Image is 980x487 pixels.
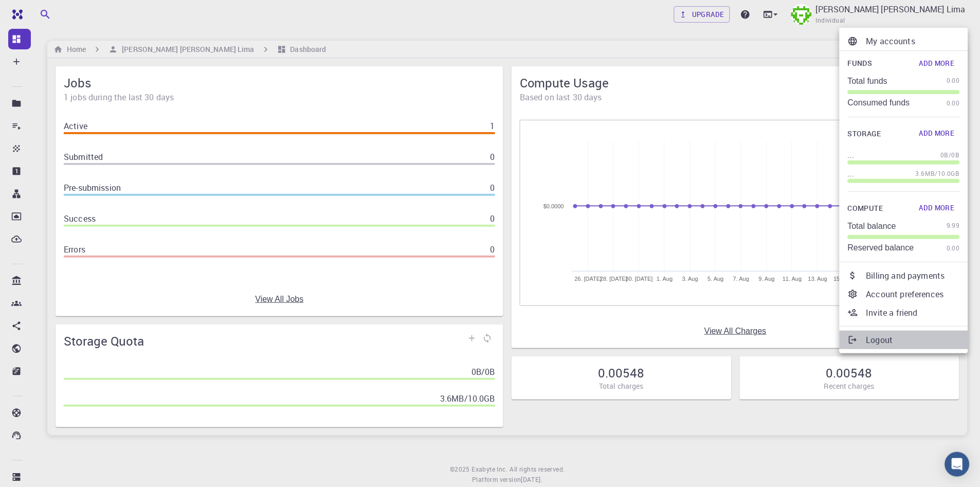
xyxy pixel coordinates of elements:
p: Total funds [848,77,887,86]
a: My accounts [840,32,968,50]
p: My accounts [866,35,960,47]
p: Billing and payments [866,269,960,282]
p: ... [848,169,854,179]
div: Open Intercom Messenger [945,452,970,477]
a: Account preferences [840,285,968,303]
a: Billing and payments [840,266,968,285]
span: 0B [952,150,960,160]
p: Total balance [848,222,896,231]
span: 0B [941,150,949,160]
a: Logout [840,331,968,349]
button: Add More [914,55,960,71]
span: 0.00 [947,76,960,86]
p: Logout [866,334,960,346]
p: ... [848,150,854,160]
span: Storage [848,128,881,140]
span: Compute [848,202,883,215]
button: Add More [914,125,960,142]
span: / [949,150,952,160]
button: Add More [914,200,960,217]
p: Reserved balance [848,243,914,252]
span: 0.00 [947,243,960,254]
span: 10.0GB [938,169,960,179]
span: 0.00 [947,98,960,109]
span: / [935,169,938,179]
span: Funds [848,57,873,70]
p: Consumed funds [848,98,910,107]
p: Account preferences [866,288,960,300]
span: Assistance [16,7,66,16]
span: 3.6MB [916,169,935,179]
p: Invite a friend [866,306,960,319]
span: 9.99 [947,221,960,231]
